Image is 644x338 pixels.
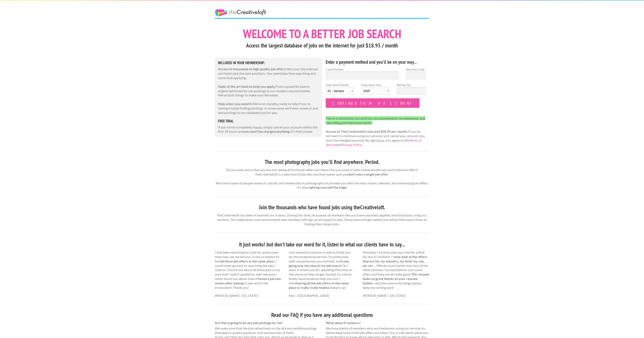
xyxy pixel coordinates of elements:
[215,241,429,249] h3: It just works! but don't take our word for it, listen to what our clients have to say...
[215,311,429,319] h3: Read our FAQ if you have any additional questions
[326,59,426,65] h4: Enter a payment method and you'll be on your way...
[289,293,329,297] cite: Max - [GEOGRAPHIC_DATA]
[215,277,281,285] strong: I found a job two weeks after joining.
[215,213,429,226] p: theCreativeloft has been in business for 6 years. During this time, thousands of members like you...
[215,28,429,40] h1: Welcome to a better job search
[218,67,286,71] strong: Access to thousands of high quality job offers.
[215,203,429,211] h3: Join the thousands who have found jobs using theCreativeloft.
[326,116,426,147] p: If you do not want to continue using our services, just cancel your account you won't be charged ...
[289,281,349,289] strong: having all the job offers in the same place is really really helpful.
[215,250,281,290] p: I had been searching for a job for quite some time now. Let me tell you, it was so helpful to fin...
[289,250,355,290] p: Just wanted to send an e-mail to thank you for the exceptional service. I’m pretty bad with compu...
[218,125,319,134] p: If you're not completely happy, simply cancel your account within the first 24 hours and . It's t...
[218,67,319,80] p: We scour the internet and hand-pick the best positions. You spend less time searching and more ti...
[215,168,429,190] p: Do you ever worry that you are not seeing all of the job offers out there? Are you tired of sites...
[363,293,406,297] cite: [PERSON_NAME] - [US_STATE]
[218,119,319,123] h5: free trial
[363,250,429,290] p: Honestly, I’ve only used your site for a little bit, but it’s brilliant !! I Works much better th...
[244,129,289,133] strong: you won't be charged anything
[215,321,318,325] dt: Are there going to be any job postings for me?
[326,321,429,325] dt: What about Freelance?
[326,129,408,133] strong: Access to TheCreativeloft costs just $18.95 per month.
[326,87,354,95] select: Expiration Month
[218,102,319,115] p: We're on standby, ready to help if you're having trouble finding postings. In some cases we'll ev...
[289,259,349,268] strong: I was going way too slow in my job search
[361,83,390,98] label: Expiration Year
[348,172,389,176] strong: don't miss a single job offer.
[218,102,252,106] strong: Help when you need it.
[218,84,319,97] p: From a powerful search engine optimized for job postings to our modern resume builder. We've buil...
[215,158,429,166] h3: The most photography jobs you'll find anywhere. Period.
[363,255,427,268] strong: only look at the offers that are for my industry, my field, my city, etc etc… !
[326,83,354,98] label: Expiration Month
[361,87,390,95] select: Expiration Year
[218,84,275,88] strong: State of the art tools to help you apply.
[221,259,274,263] strong: all these job offers in the same place
[342,143,362,147] a: Privacy Policy
[363,272,429,285] strong: My resume looks so great thanks to your resume builder
[326,138,421,147] a: Terms of Service
[311,185,347,189] strong: giving yourself the edge.
[215,9,266,17] a: The Creative Loft
[406,67,426,72] label: Security Code
[326,116,425,125] strong: There is absolutely no contract, no commitment, no minimums, and cancelling just takes two clicks.
[326,67,399,72] label: Card Number
[326,98,419,108] input: Continue to my account
[215,42,429,50] h3: Access the largest database of jobs on the internet for just $18.95 / month
[215,293,258,297] cite: [PERSON_NAME] - [US_STATE]
[218,61,319,65] h5: Included in Your Membership:
[397,83,425,87] label: Billing Zip:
